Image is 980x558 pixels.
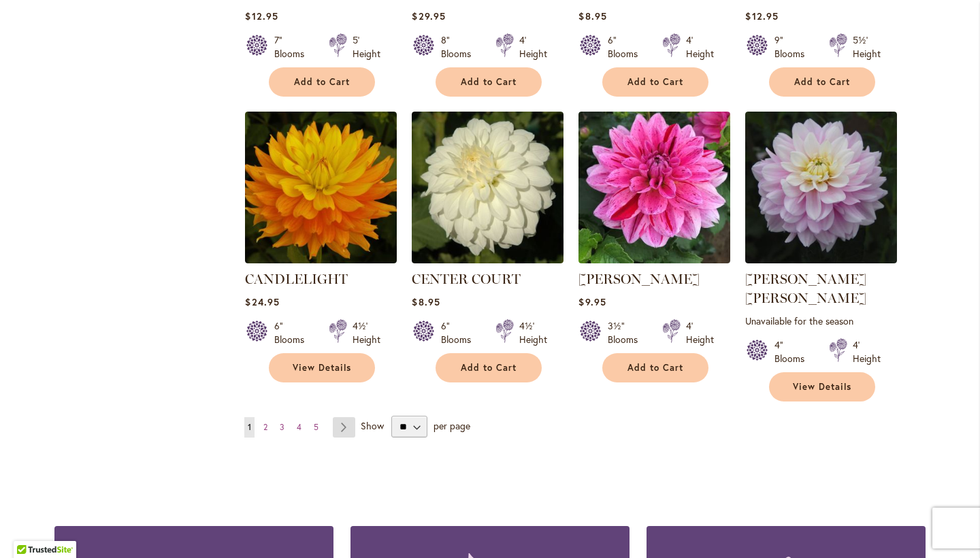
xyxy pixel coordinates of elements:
div: 4' Height [686,319,714,346]
div: 9" Blooms [774,33,813,61]
img: CHARLOTTE MAE [745,112,897,263]
span: $8.95 [578,10,606,22]
p: Unavailable for the season [745,314,897,327]
a: [PERSON_NAME] [PERSON_NAME] [745,271,866,306]
img: CHA CHING [578,112,730,263]
div: 4' Height [853,338,881,365]
div: 4½' Height [353,319,380,346]
a: CHARLOTTE MAE [745,253,897,266]
span: Show [361,419,384,432]
span: 4 [297,422,301,432]
span: $29.95 [412,10,445,22]
span: View Details [293,362,351,374]
span: 5 [314,422,318,432]
a: CANDLELIGHT [245,271,348,287]
a: CANDLELIGHT [245,253,397,266]
div: 4" Blooms [774,338,813,365]
iframe: Launch Accessibility Center [10,510,48,548]
div: 7" Blooms [274,33,312,61]
a: View Details [269,353,375,382]
a: [PERSON_NAME] [578,271,700,287]
button: Add to Cart [602,353,708,382]
div: 6" Blooms [274,319,312,346]
span: Add to Cart [627,362,683,374]
span: View Details [793,381,851,393]
div: 4' Height [519,33,547,61]
div: 6" Blooms [608,33,646,61]
span: 2 [263,422,267,432]
span: Add to Cart [461,76,517,88]
button: Add to Cart [269,67,375,97]
button: Add to Cart [602,67,708,97]
a: CHA CHING [578,253,730,266]
div: 4' Height [686,33,714,61]
span: $24.95 [245,295,279,308]
a: 4 [293,417,305,438]
span: Add to Cart [794,76,850,88]
span: Add to Cart [461,362,517,374]
a: CENTER COURT [412,271,521,287]
div: 5' Height [353,33,380,61]
div: 5½' Height [853,33,881,61]
a: 5 [310,417,322,438]
span: $9.95 [578,295,606,308]
div: 6" Blooms [441,319,479,346]
span: $8.95 [412,295,440,308]
button: Add to Cart [436,353,542,382]
span: Add to Cart [627,76,683,88]
button: Add to Cart [436,67,542,97]
div: 4½' Height [519,319,547,346]
span: per page [434,419,470,432]
img: CENTER COURT [412,112,563,263]
a: 3 [276,417,288,438]
span: $12.95 [245,10,278,22]
div: 8" Blooms [441,33,479,61]
a: View Details [769,372,875,401]
span: $12.95 [745,10,778,22]
span: 1 [248,422,251,432]
a: 2 [260,417,271,438]
button: Add to Cart [769,67,875,97]
span: Add to Cart [294,76,350,88]
div: 3½" Blooms [608,319,646,346]
a: CENTER COURT [412,253,563,266]
img: CANDLELIGHT [245,112,397,263]
span: 3 [280,422,284,432]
